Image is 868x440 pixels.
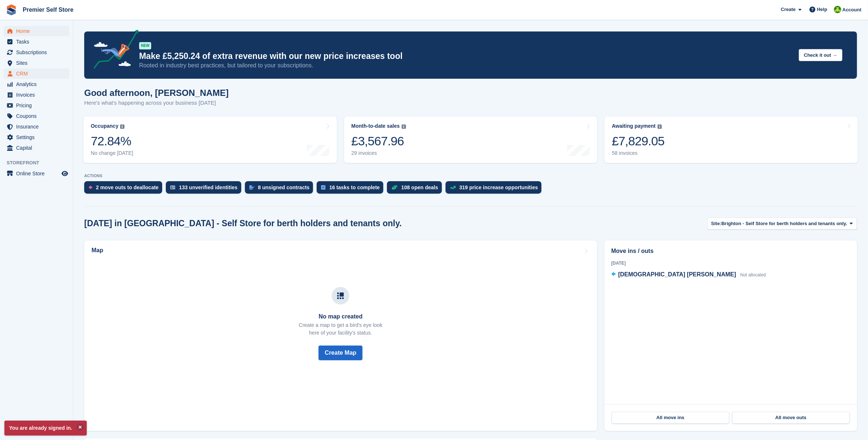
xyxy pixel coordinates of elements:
[4,26,69,36] a: menu
[16,58,60,68] span: Sites
[351,150,406,156] div: 29 invoices
[446,181,545,197] a: 319 price increase opportunities
[732,412,850,424] a: All move outs
[329,184,380,190] div: 16 tasks to complete
[387,181,445,197] a: 108 open deals
[245,181,317,197] a: 8 unsigned contracts
[20,4,77,16] a: Premier Self Store
[84,99,229,107] p: Here's what's happening across your business [DATE]
[16,26,60,36] span: Home
[799,49,842,61] button: Check it out →
[91,123,118,129] div: Occupancy
[391,185,398,190] img: deal-1b604bf984904fb50ccaf53a9ad4b4a5d6e5aea283cecdc64d6e3604feb123c2.svg
[16,111,60,121] span: Coupons
[16,68,60,79] span: CRM
[139,42,151,49] div: NEW
[4,79,69,89] a: menu
[16,100,60,111] span: Pricing
[7,159,73,167] span: Storefront
[299,313,382,320] h3: No map created
[91,150,133,156] div: No change [DATE]
[16,122,60,132] span: Insurance
[4,58,69,68] a: menu
[4,111,69,121] a: menu
[707,217,857,230] button: Site: Brighton - Self Store for berth holders and tenants only.
[4,122,69,132] a: menu
[4,37,69,47] a: menu
[60,169,69,178] a: Preview store
[612,150,664,156] div: 58 invoices
[258,184,310,190] div: 8 unsigned contracts
[611,247,850,256] h2: Move ins / outs
[87,30,139,71] img: price-adjustments-announcement-icon-8257ccfd72463d97f412b2fc003d46551f7dbcb40ab6d574587a9cd5c0d94...
[834,6,841,13] img: Millie Walcroft
[351,123,400,129] div: Month-to-date sales
[84,88,229,98] h1: Good afternoon, [PERSON_NAME]
[83,116,337,163] a: Occupancy 72.84% No change [DATE]
[817,6,827,13] span: Help
[84,174,857,178] p: ACTIONS
[166,181,245,197] a: 133 unverified identities
[842,6,861,14] span: Account
[612,123,656,129] div: Awaiting payment
[16,79,60,89] span: Analytics
[781,6,796,13] span: Create
[120,124,124,129] img: icon-info-grey-7440780725fd019a000dd9b08b2336e03edf1995a4989e88bcd33f0948082b44.svg
[612,412,729,424] a: All move ins
[612,134,664,149] div: £7,829.05
[401,184,438,190] div: 108 open deals
[16,47,60,57] span: Subscriptions
[139,61,793,70] p: Rooted in industry best practices, but tailored to your subscriptions.
[4,132,69,142] a: menu
[4,168,69,179] a: menu
[657,124,662,129] img: icon-info-grey-7440780725fd019a000dd9b08b2336e03edf1995a4989e88bcd33f0948082b44.svg
[740,272,766,277] span: Not allocated
[4,68,69,79] a: menu
[4,100,69,111] a: menu
[317,181,387,197] a: 16 tasks to complete
[16,37,60,47] span: Tasks
[604,116,858,163] a: Awaiting payment £7,829.05 58 invoices
[722,220,847,227] span: Brighton - Self Store for berth holders and tenants only.
[139,51,793,61] p: Make £5,250.24 of extra revenue with our new price increases tool
[91,134,133,149] div: 72.84%
[84,181,166,197] a: 2 move outs to deallocate
[4,421,87,436] p: You are already signed in.
[4,143,69,153] a: menu
[16,90,60,100] span: Invoices
[84,240,597,431] a: Map No map created Create a map to get a bird's eye lookhere of your facility's status. Create Map
[344,116,597,163] a: Month-to-date sales £3,567.96 29 invoices
[711,220,722,227] span: Site:
[16,143,60,153] span: Capital
[459,184,538,190] div: 319 price increase opportunities
[92,247,103,254] h2: Map
[89,185,92,190] img: move_outs_to_deallocate_icon-f764333ba52eb49d3ac5e1228854f67142a1ed5810a6f6cc68b1a99e826820c5.svg
[351,134,406,149] div: £3,567.96
[170,185,175,190] img: verify_identity-adf6edd0f0f0b5bbfe63781bf79b02c33cf7c696d77639b501bdc392416b5a36.svg
[84,219,402,228] h2: [DATE] in [GEOGRAPHIC_DATA] - Self Store for berth holders and tenants only.
[179,184,238,190] div: 133 unverified identities
[402,124,406,129] img: icon-info-grey-7440780725fd019a000dd9b08b2336e03edf1995a4989e88bcd33f0948082b44.svg
[249,185,254,190] img: contract_signature_icon-13c848040528278c33f63329250d36e43548de30e8caae1d1a13099fd9432cc5.svg
[450,186,456,189] img: price_increase_opportunities-93ffe204e8149a01c8c9dc8f82e8f89637d9d84a8eef4429ea346261dce0b2c0.svg
[16,132,60,142] span: Settings
[318,346,362,360] button: Create Map
[16,168,60,179] span: Online Store
[321,185,325,190] img: task-75834270c22a3079a89374b754ae025e5fb1db73e45f91037f5363f120a921f8.svg
[4,47,69,57] a: menu
[96,184,159,190] div: 2 move outs to deallocate
[6,4,17,15] img: stora-icon-8386f47178a22dfd0bd8f6a31ec36ba5ce8667c1dd55bd0f319d3a0aa187defe.svg
[337,292,344,299] img: map-icn-33ee37083ee616e46c38cad1a60f524a97daa1e2b2c8c0bc3eb3415660979fc1.svg
[4,90,69,100] a: menu
[299,321,382,337] p: Create a map to get a bird's eye look here of your facility's status.
[611,270,766,280] a: [DEMOGRAPHIC_DATA] [PERSON_NAME] Not allocated
[618,271,736,277] span: [DEMOGRAPHIC_DATA] [PERSON_NAME]
[611,260,850,266] div: [DATE]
